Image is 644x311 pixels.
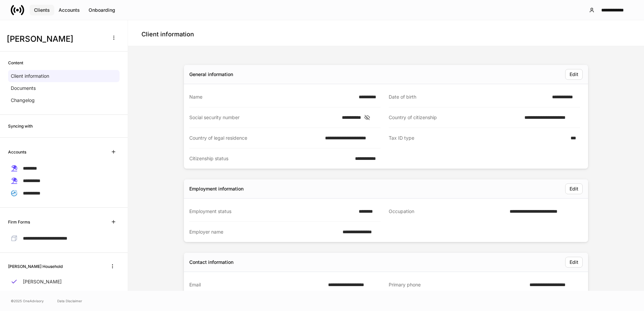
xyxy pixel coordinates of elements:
[7,34,104,44] h3: [PERSON_NAME]
[8,82,120,94] a: Documents
[89,8,115,12] div: Onboarding
[11,97,35,104] p: Changelog
[8,60,23,66] h6: Content
[389,208,506,215] div: Occupation
[8,263,63,270] h6: [PERSON_NAME] Household
[189,114,338,121] div: Social security number
[11,85,36,92] p: Documents
[34,8,50,12] div: Clients
[8,276,120,288] a: [PERSON_NAME]
[565,183,583,194] button: Edit
[189,155,351,162] div: Citizenship status
[11,298,44,304] span: © 2025 OneAdvisory
[8,123,33,129] h6: Syncing with
[189,259,233,266] div: Contact information
[189,208,355,215] div: Employment status
[389,135,567,142] div: Tax ID type
[8,149,26,155] h6: Accounts
[8,219,30,225] h6: Firm Forms
[389,281,525,288] div: Primary phone
[189,94,355,100] div: Name
[570,72,578,77] div: Edit
[565,257,583,268] button: Edit
[57,298,82,304] a: Data Disclaimer
[30,5,54,15] button: Clients
[54,5,84,15] button: Accounts
[23,278,62,285] p: [PERSON_NAME]
[189,71,233,78] div: General information
[189,229,339,235] div: Employer name
[189,135,321,141] div: Country of legal residence
[570,260,578,265] div: Edit
[570,186,578,191] div: Edit
[389,94,548,100] div: Date of birth
[8,70,120,82] a: Client information
[189,185,244,192] div: Employment information
[8,94,120,106] a: Changelog
[11,73,49,79] p: Client information
[141,30,194,38] h4: Client information
[59,8,80,12] div: Accounts
[389,114,520,121] div: Country of citizenship
[565,69,583,80] button: Edit
[84,5,120,15] button: Onboarding
[189,281,324,288] div: Email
